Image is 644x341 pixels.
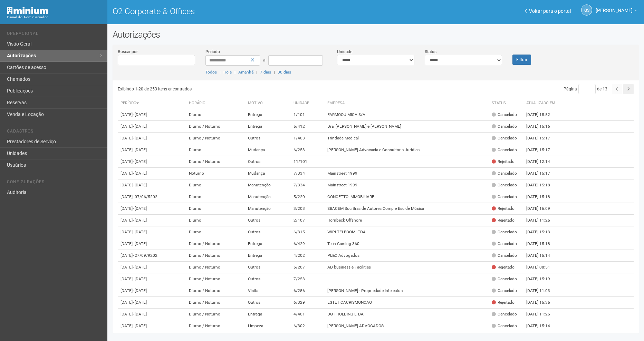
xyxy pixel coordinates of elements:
[425,49,436,55] label: Status
[133,253,157,258] span: - 27/09/9202
[325,250,489,262] td: PL&C Advogados
[133,265,147,270] span: - [DATE]
[133,276,147,281] span: - [DATE]
[245,297,291,309] td: Outros
[186,121,246,133] td: Diurno / Noturno
[291,203,325,215] td: 3/203
[325,238,489,250] td: Tech Gaming 360
[523,226,561,238] td: [DATE] 15:13
[325,121,489,133] td: Dra. [PERSON_NAME] e [PERSON_NAME]
[492,229,517,235] div: Cancelado
[291,109,325,121] td: 1/101
[133,323,147,328] span: - [DATE]
[291,179,325,191] td: 7/334
[186,203,246,215] td: Diurno
[245,285,291,297] td: Visita
[186,109,246,121] td: Diurno
[113,29,639,40] h2: Autorizações
[325,320,489,332] td: [PERSON_NAME] ADVOGADOS
[523,320,561,332] td: [DATE] 15:14
[118,49,138,55] label: Buscar por
[523,203,561,215] td: [DATE] 16:09
[186,285,246,297] td: Diurno / Noturno
[489,98,523,109] th: Status
[291,144,325,156] td: 6/253
[325,168,489,179] td: Mainstreet 1999
[186,262,246,273] td: Diurno / Noturno
[523,215,561,226] td: [DATE] 11:25
[492,206,515,212] div: Rejeitado
[186,297,246,309] td: Diurno / Noturno
[186,250,246,262] td: Diurno / Noturno
[291,156,325,168] td: 11/101
[256,70,257,75] span: |
[492,182,517,188] div: Cancelado
[492,253,517,259] div: Cancelado
[291,273,325,285] td: 7/253
[325,179,489,191] td: Mainstreet 1999
[220,70,221,75] span: |
[291,238,325,250] td: 6/429
[325,285,489,297] td: [PERSON_NAME] - Propriedade Intelectual
[523,144,561,156] td: [DATE] 15:17
[118,250,186,262] td: [DATE]
[291,285,325,297] td: 6/256
[186,191,246,203] td: Diurno
[186,215,246,226] td: Diurno
[118,203,186,215] td: [DATE]
[325,98,489,109] th: Empresa
[118,121,186,133] td: [DATE]
[325,297,489,309] td: ESTETICACRISMONCAO
[186,168,246,179] td: Noturno
[133,230,147,234] span: - [DATE]
[291,226,325,238] td: 6/315
[223,70,232,75] a: Hoje
[291,215,325,226] td: 2/107
[278,70,291,75] a: 30 dias
[492,194,517,200] div: Cancelado
[133,218,147,223] span: - [DATE]
[291,297,325,309] td: 6/329
[596,9,637,14] a: [PERSON_NAME]
[113,7,371,16] h1: O2 Corporate & Offices
[245,109,291,121] td: Entrega
[523,109,561,121] td: [DATE] 15:52
[118,84,376,94] div: Exibindo 1-20 de 253 itens encontrados
[274,70,275,75] span: |
[133,112,147,117] span: - [DATE]
[133,206,147,211] span: - [DATE]
[325,144,489,156] td: [PERSON_NAME] Advocacia e Consultoria Jurídica
[596,1,633,13] span: Gabriela Souza
[118,262,186,273] td: [DATE]
[118,273,186,285] td: [DATE]
[245,250,291,262] td: Entrega
[133,183,147,187] span: - [DATE]
[492,311,517,317] div: Cancelado
[118,238,186,250] td: [DATE]
[118,215,186,226] td: [DATE]
[245,320,291,332] td: Limpeza
[337,49,352,55] label: Unidade
[245,133,291,144] td: Outros
[245,144,291,156] td: Mudança
[245,215,291,226] td: Outros
[118,144,186,156] td: [DATE]
[523,98,561,109] th: Atualizado em
[523,273,561,285] td: [DATE] 15:19
[245,98,291,109] th: Motivo
[245,179,291,191] td: Manutenção
[186,144,246,156] td: Diurno
[291,250,325,262] td: 4/202
[525,8,571,14] a: Voltar para o portal
[492,217,515,223] div: Rejeitado
[245,203,291,215] td: Manutenção
[133,147,147,152] span: - [DATE]
[291,309,325,320] td: 4/401
[186,238,246,250] td: Diurno / Noturno
[492,264,515,270] div: Rejeitado
[186,273,246,285] td: Diurno / Noturno
[245,191,291,203] td: Manutenção
[492,288,517,294] div: Cancelado
[118,98,186,109] th: Período
[133,171,147,176] span: - [DATE]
